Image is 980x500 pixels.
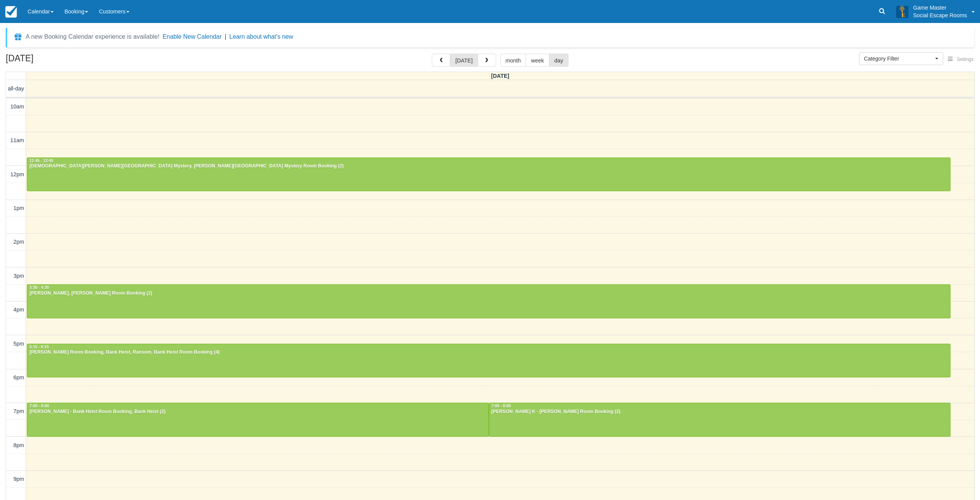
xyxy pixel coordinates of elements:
[10,103,24,110] span: 10am
[492,404,511,408] span: 7:00 - 8:00
[13,273,24,279] span: 3pm
[29,409,487,415] div: [PERSON_NAME] - Bank Heist Room Booking, Bank Heist (2)
[29,404,49,408] span: 7:00 - 8:00
[913,4,967,11] p: Game Master
[13,205,24,211] span: 1pm
[27,284,951,318] a: 3:30 - 4:30[PERSON_NAME], [PERSON_NAME] Room Booking (2)
[26,32,160,41] div: A new Booking Calendar experience is available!
[27,403,489,436] a: 7:00 - 8:00[PERSON_NAME] - Bank Heist Room Booking, Bank Heist (2)
[13,239,24,245] span: 2pm
[913,11,967,19] p: Social Escape Rooms
[10,137,24,143] span: 11am
[491,409,949,415] div: [PERSON_NAME] K - [PERSON_NAME] Room Booking (2)
[29,345,49,349] span: 5:15 - 6:15
[13,408,24,414] span: 7pm
[163,33,222,41] button: Enable New Calendar
[864,55,933,62] span: Category Filter
[13,374,24,380] span: 6pm
[500,54,526,67] button: month
[29,159,53,163] span: 11:45 - 12:45
[29,285,49,290] span: 3:30 - 4:30
[491,73,510,79] span: [DATE]
[943,54,978,65] button: Settings
[13,442,24,448] span: 8pm
[5,6,17,18] img: checkfront-main-nav-mini-logo.png
[450,54,478,67] button: [DATE]
[489,403,951,436] a: 7:00 - 8:00[PERSON_NAME] K - [PERSON_NAME] Room Booking (2)
[8,85,24,92] span: all-day
[27,157,951,191] a: 11:45 - 12:45[DEMOGRAPHIC_DATA][PERSON_NAME][GEOGRAPHIC_DATA] Mystery, [PERSON_NAME][GEOGRAPHIC_D...
[13,307,24,313] span: 4pm
[29,290,948,297] div: [PERSON_NAME], [PERSON_NAME] Room Booking (2)
[896,5,908,18] img: A3
[13,341,24,347] span: 5pm
[10,171,24,177] span: 12pm
[6,54,103,68] h2: [DATE]
[13,476,24,482] span: 9pm
[29,163,948,169] div: [DEMOGRAPHIC_DATA][PERSON_NAME][GEOGRAPHIC_DATA] Mystery, [PERSON_NAME][GEOGRAPHIC_DATA] Mystery ...
[549,54,568,67] button: day
[29,349,948,356] div: [PERSON_NAME] Room Booking, Bank Heist, Ransom, Bank Heist Room Booking (4)
[229,33,293,40] a: Learn about what's new
[957,57,973,62] span: Settings
[225,33,226,40] span: |
[859,52,943,65] button: Category Filter
[526,54,549,67] button: week
[27,344,951,377] a: 5:15 - 6:15[PERSON_NAME] Room Booking, Bank Heist, Ransom, Bank Heist Room Booking (4)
